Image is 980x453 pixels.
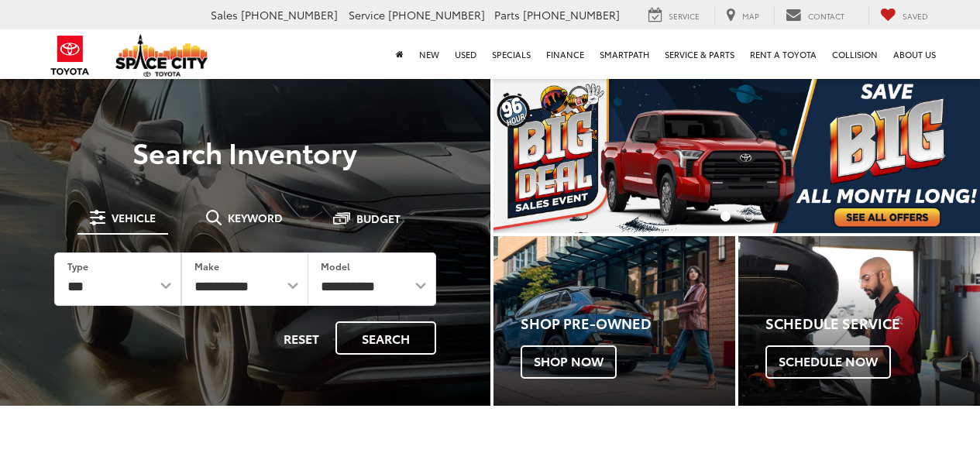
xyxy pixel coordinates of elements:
img: Toyota [41,30,99,81]
a: Contact [774,7,856,24]
div: Toyota [738,236,980,406]
li: Go to slide number 1. [720,211,731,221]
a: Service [637,7,711,24]
button: Reset [270,321,332,355]
label: Model [321,259,350,273]
span: Sales [211,7,238,22]
label: Make [194,259,219,273]
a: Shop Pre-Owned Shop Now [493,236,735,406]
label: Type [67,259,88,273]
a: Schedule Service Schedule Now [738,236,980,406]
button: Click to view previous picture. [493,108,566,202]
a: Used [447,29,484,79]
span: Parts [494,7,520,22]
a: Finance [538,29,592,79]
span: Schedule Now [765,345,891,378]
h4: Shop Pre-Owned [521,316,735,331]
span: Service [669,10,700,22]
span: Vehicle [112,212,156,223]
a: SmartPath [592,29,657,79]
button: Click to view next picture. [907,108,980,202]
a: Service & Parts [657,29,742,79]
a: My Saved Vehicles [868,7,940,24]
span: [PHONE_NUMBER] [523,7,620,22]
span: Shop Now [521,345,617,378]
li: Go to slide number 2. [744,211,754,221]
span: Keyword [228,212,283,223]
button: Search [335,321,436,355]
span: [PHONE_NUMBER] [388,7,485,22]
a: Collision [824,29,885,79]
img: Space City Toyota [115,34,208,77]
span: Saved [903,10,928,22]
a: About Us [885,29,944,79]
h4: Schedule Service [765,316,980,331]
span: Budget [356,213,401,224]
span: Service [349,7,385,22]
span: Contact [808,10,844,22]
h3: Search Inventory [33,136,458,167]
a: Specials [484,29,538,79]
div: Toyota [493,236,735,406]
a: Map [714,7,771,24]
a: Rent a Toyota [742,29,824,79]
span: [PHONE_NUMBER] [241,7,338,22]
span: Map [742,10,759,22]
a: New [411,29,447,79]
a: Home [388,29,411,79]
